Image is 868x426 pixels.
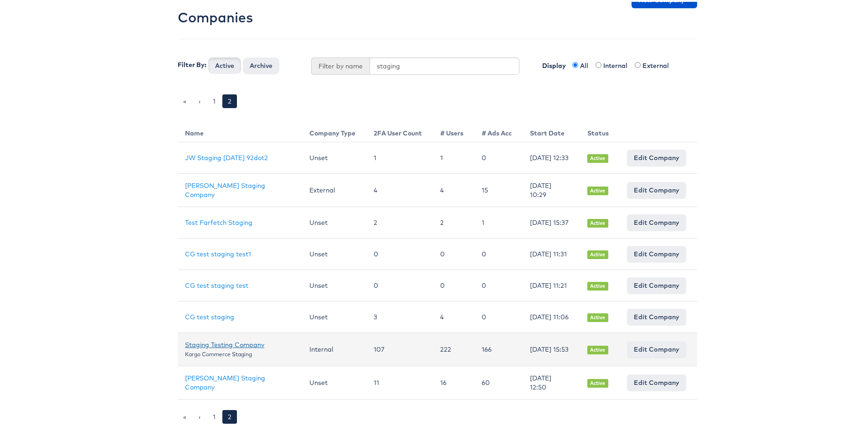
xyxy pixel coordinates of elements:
[207,408,221,422] a: 1
[523,237,580,268] td: [DATE] 11:31
[185,372,265,390] a: [PERSON_NAME] Staging Company
[474,237,523,268] td: 0
[523,268,580,300] td: [DATE] 11:21
[433,119,474,140] th: # Users
[366,119,433,140] th: 2FA User Count
[587,217,608,226] span: Active
[474,268,523,300] td: 0
[366,268,433,300] td: 0
[433,140,474,172] td: 1
[302,364,366,398] td: Unset
[178,58,206,68] label: Filter By:
[587,344,608,353] span: Active
[587,185,608,193] span: Active
[185,349,252,356] small: Kargo Commerce Staging
[311,56,370,73] span: Filter by name
[178,119,302,140] th: Name
[185,248,251,256] a: CG test staging test1
[366,172,433,205] td: 4
[302,300,366,331] td: Unset
[433,364,474,398] td: 16
[185,217,252,225] a: Test Farfetch Staging
[627,307,686,323] a: Edit Company
[627,148,686,164] a: Edit Company
[208,56,241,72] button: Active
[474,331,523,364] td: 166
[302,268,366,300] td: Unset
[627,339,686,356] a: Edit Company
[474,119,523,140] th: # Ads Acc
[587,249,608,257] span: Active
[366,237,433,268] td: 0
[603,59,633,68] label: Internal
[474,205,523,237] td: 1
[580,59,594,68] label: All
[366,205,433,237] td: 2
[627,244,686,260] a: Edit Company
[193,93,206,106] a: ‹
[474,140,523,172] td: 0
[433,205,474,237] td: 2
[302,331,366,364] td: Internal
[302,237,366,268] td: Unset
[302,140,366,172] td: Unset
[587,152,608,161] span: Active
[523,205,580,237] td: [DATE] 15:37
[178,408,192,422] a: «
[185,180,265,197] a: [PERSON_NAME] Staging Company
[366,331,433,364] td: 107
[523,172,580,205] td: [DATE] 10:29
[474,300,523,331] td: 0
[185,152,268,160] a: JW Staging [DATE] 92dot2
[207,93,221,106] a: 1
[580,119,620,140] th: Status
[185,280,248,288] a: CG test staging test
[433,300,474,331] td: 4
[587,280,608,289] span: Active
[302,205,366,237] td: Unset
[366,364,433,398] td: 11
[627,373,686,389] a: Edit Company
[433,237,474,268] td: 0
[178,8,253,23] h2: Companies
[433,268,474,300] td: 0
[627,213,686,229] a: Edit Company
[474,364,523,398] td: 60
[433,331,474,364] td: 222
[523,331,580,364] td: [DATE] 15:53
[366,300,433,331] td: 3
[185,311,234,319] a: CG test staging
[587,377,608,386] span: Active
[366,140,433,172] td: 1
[185,339,264,347] a: Staging Testing Company
[523,300,580,331] td: [DATE] 11:06
[474,172,523,205] td: 15
[642,59,674,68] label: External
[627,180,686,197] a: Edit Company
[627,275,686,292] a: Edit Company
[533,56,570,68] label: Display
[302,172,366,205] td: External
[193,408,206,422] a: ‹
[587,312,608,320] span: Active
[433,172,474,205] td: 4
[523,364,580,398] td: [DATE] 12:50
[222,408,237,422] a: 2
[302,119,366,140] th: Company Type
[178,93,192,106] a: «
[222,93,237,106] a: 2
[523,119,580,140] th: Start Date
[523,140,580,172] td: [DATE] 12:33
[243,56,279,72] button: Archive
